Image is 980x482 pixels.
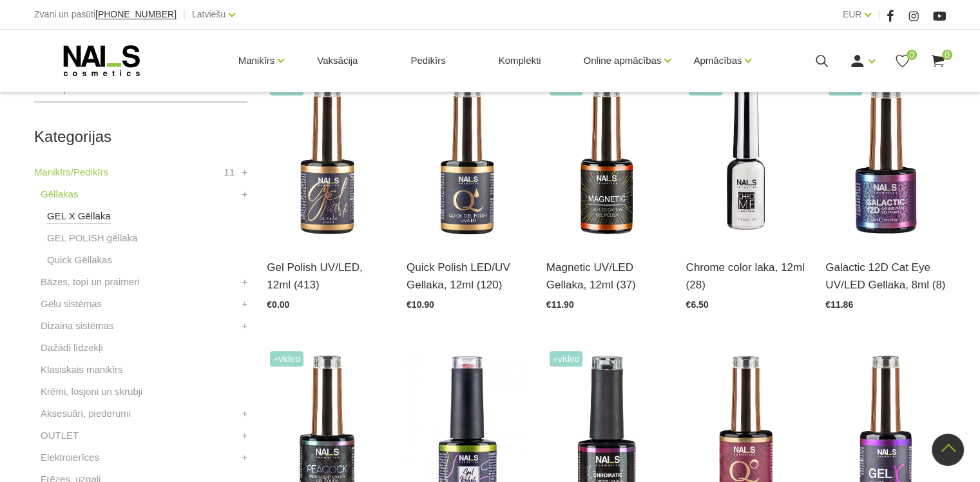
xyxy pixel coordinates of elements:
[41,384,142,399] a: Krēmi, losjoni un skrubji
[242,274,248,290] a: +
[41,186,78,202] a: Gēllakas
[546,299,574,310] span: €11.90
[41,428,79,443] a: OUTLET
[41,296,102,312] a: Gēlu sistēmas
[686,299,708,310] span: €6.50
[843,6,862,22] a: EUR
[583,35,661,86] a: Online apmācības
[47,230,137,246] a: GEL POLISH gēllaka
[693,35,742,86] a: Apmācības
[47,252,112,268] a: Quick Gēllakas
[546,77,667,243] img: Ilgnoturīga gellaka, kas sastāv no metāla mikrodaļiņām, kuras īpaša magnēta ietekmē var pārvērst ...
[41,340,103,356] a: Dažādi līdzekļi
[894,53,910,69] a: 0
[488,30,552,92] a: Komplekti
[41,318,113,334] a: Dizaina sistēmas
[95,10,177,19] a: [PHONE_NUMBER]
[41,274,139,290] a: Bāzes, topi un praimeri
[270,351,303,367] span: +Video
[47,208,111,224] a: GEL X Gēllaka
[34,128,247,145] h2: Kategorijas
[183,6,186,23] span: |
[41,406,131,421] a: Aksesuāri, piederumi
[930,53,946,69] a: 0
[546,259,667,294] a: Magnetic UV/LED Gellaka, 12ml (37)
[267,299,289,310] span: €0.00
[407,299,434,310] span: €10.90
[41,450,99,465] a: Elektroierīces
[825,259,946,294] a: Galactic 12D Cat Eye UV/LED Gellaka, 8ml (8)
[242,318,248,334] a: +
[407,259,527,294] a: Quick Polish LED/UV Gellaka, 12ml (120)
[825,299,853,310] span: €11.86
[307,30,368,92] a: Vaksācija
[242,186,248,202] a: +
[686,77,806,243] img: Paredzēta hromēta jeb spoguļspīduma efekta veidošanai uz pilnas naga plātnes vai atsevišķiem diza...
[825,77,946,243] img: Daudzdimensionāla magnētiskā gellaka, kas satur smalkas, atstarojošas hroma daļiņas. Ar īpaša mag...
[686,259,806,294] a: Chrome color laka, 12ml (28)
[400,30,456,92] a: Pedikīrs
[550,351,583,367] span: +Video
[238,35,275,86] a: Manikīrs
[942,50,952,60] span: 0
[242,428,248,443] a: +
[224,165,235,180] span: 11
[242,296,248,312] a: +
[407,77,527,243] img: Ātri, ērti un vienkārši!Intensīvi pigmentēta gellaka, kas perfekti klājas arī vienā slānī, tādā v...
[267,259,387,294] a: Gel Polish UV/LED, 12ml (413)
[41,362,123,377] a: Klasiskais manikīrs
[242,165,248,180] a: +
[907,50,917,60] span: 0
[267,77,387,243] img: Ilgnoturīga, intensīvi pigmentēta gellaka. Viegli klājas, lieliski žūst, nesaraujas, neatkāpjas n...
[242,450,248,465] a: +
[34,6,177,23] div: Zvani un pasūti
[192,6,226,22] a: Latviešu
[242,406,248,421] a: +
[34,165,108,180] a: Manikīrs/Pedikīrs
[878,6,880,23] span: |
